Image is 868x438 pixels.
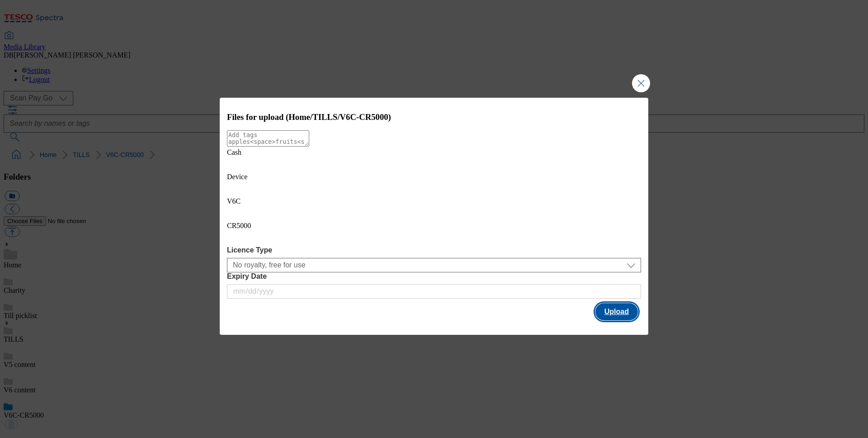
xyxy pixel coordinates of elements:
[227,246,641,254] label: Licence Type
[227,112,641,122] h3: Files for upload (Home/TILLS/V6C-CR5000)
[227,222,251,229] span: CR5000
[227,148,241,156] span: Cash
[227,197,241,205] span: V6C
[595,303,638,320] button: Upload
[227,272,641,281] label: Expiry Date
[220,98,648,335] div: Modal
[227,173,247,181] span: Device
[632,74,650,92] button: Close Modal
